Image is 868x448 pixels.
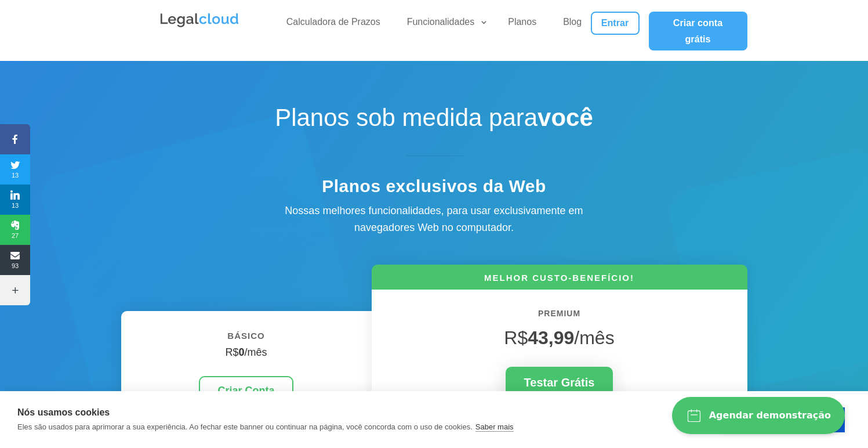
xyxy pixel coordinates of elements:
h4: Planos exclusivos da Web [231,176,637,203]
h4: R$ /mês [139,346,354,365]
p: Eles são usados para aprimorar a sua experiência. Ao fechar este banner ou continuar na página, v... [17,422,473,431]
strong: 43,99 [528,327,574,348]
h1: Planos sob medida para [231,103,637,138]
a: Logo da Legalcloud [159,21,240,31]
a: Blog [556,16,589,33]
strong: Nós usamos cookies [17,407,110,417]
a: Saber mais [475,422,514,432]
a: Criar conta grátis [649,12,747,50]
h6: BÁSICO [139,328,354,349]
a: Funcionalidades [400,16,489,33]
h6: PREMIUM [389,307,730,327]
div: Nossas melhores funcionalidades, para usar exclusivamente em navegadores Web no computador. [260,203,608,236]
strong: você [537,104,593,131]
a: Criar Conta [199,376,293,406]
span: R$ /mês [504,327,614,348]
a: Calculadora de Prazos [279,16,387,33]
a: Entrar [591,12,640,35]
strong: 0 [238,346,244,358]
img: Legalcloud Logo [159,12,240,29]
a: Planos [501,16,543,33]
a: Testar Grátis [506,367,613,398]
h6: MELHOR CUSTO-BENEFÍCIO! [372,272,747,290]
